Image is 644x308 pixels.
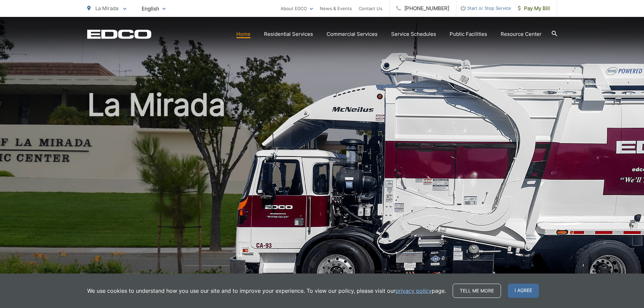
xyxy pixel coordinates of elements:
span: I agree [508,284,539,298]
a: Public Facilities [450,30,487,38]
a: Commercial Services [327,30,378,38]
a: Residential Services [264,30,313,38]
a: Resource Center [501,30,542,38]
a: Tell me more [453,284,501,298]
a: privacy policy [396,287,432,295]
p: We use cookies to understand how you use our site and to improve your experience. To view our pol... [87,287,446,295]
a: About EDCO [281,4,313,13]
a: Service Schedules [391,30,436,38]
h1: La Mirada [87,88,557,302]
span: English [137,3,171,15]
a: News & Events [320,4,352,13]
span: La Mirada [95,5,118,11]
a: Home [236,30,251,38]
span: Pay My Bill [518,4,550,13]
a: EDCD logo. Return to the homepage. [87,29,151,39]
a: Contact Us [359,4,382,13]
